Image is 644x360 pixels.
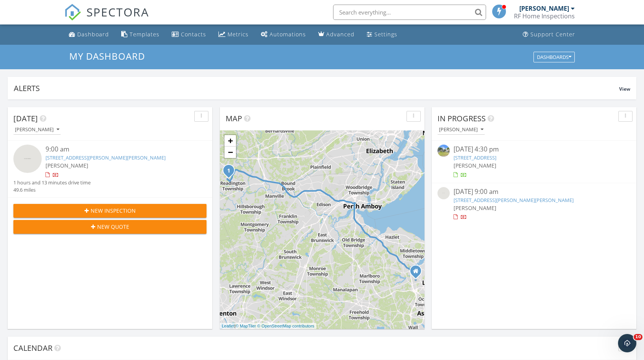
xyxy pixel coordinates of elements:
span: New Inspection [91,207,136,215]
div: Settings [374,31,397,38]
a: SPECTORA [64,10,149,26]
div: [DATE] 9:00 am [454,187,615,197]
a: Automations (Basic) [258,28,309,42]
span: [PERSON_NAME] [454,204,496,212]
div: | [220,323,316,329]
a: Settings [364,28,400,42]
div: Dashboards [537,54,571,60]
iframe: Intercom live chat [618,334,636,352]
div: 156 Hope Road , Tinton Falls NJ 07724 [416,271,420,275]
a: Metrics [215,28,252,42]
span: [DATE] [13,113,38,124]
img: streetview [437,145,450,157]
span: New Quote [97,223,129,231]
div: Metrics [228,31,249,38]
div: 3 Stillwell Rd , Whitehouse station, NJ 08889 [229,170,233,175]
img: The Best Home Inspection Software - Spectora [64,4,81,21]
div: Contacts [181,31,206,38]
a: © OpenStreetMap contributors [257,324,314,328]
a: Dashboard [66,28,112,42]
a: 9:00 am [STREET_ADDRESS][PERSON_NAME][PERSON_NAME] [PERSON_NAME] 1 hours and 13 minutes drive tim... [13,145,207,194]
a: Zoom in [224,135,236,147]
div: Alerts [14,83,619,93]
input: Search everything... [333,5,486,20]
div: [PERSON_NAME] [439,127,483,132]
span: Map [226,113,242,124]
a: [DATE] 9:00 am [STREET_ADDRESS][PERSON_NAME][PERSON_NAME] [PERSON_NAME] [437,187,631,221]
div: [PERSON_NAME] [15,127,59,132]
span: View [619,86,630,92]
a: Leaflet [222,324,234,328]
span: In Progress [437,113,486,124]
img: streetview [13,145,42,173]
a: [STREET_ADDRESS][PERSON_NAME][PERSON_NAME] [46,154,166,161]
button: [PERSON_NAME] [13,125,61,135]
i: 1 [227,168,230,174]
a: Support Center [520,28,578,42]
div: Templates [130,31,159,38]
div: RF Home Inspections [514,12,575,20]
div: Advanced [326,31,355,38]
button: New Inspection [13,204,207,218]
div: Support Center [530,31,575,38]
span: 10 [634,334,642,340]
div: 9:00 am [46,145,190,154]
div: 49.6 miles [13,186,91,194]
span: SPECTORA [86,4,149,20]
span: [PERSON_NAME] [46,162,88,169]
a: [DATE] 4:30 pm [STREET_ADDRESS] [PERSON_NAME] [437,145,631,179]
a: [STREET_ADDRESS][PERSON_NAME][PERSON_NAME] [454,197,574,204]
a: © MapTiler [236,324,256,328]
div: 1 hours and 13 minutes drive time [13,179,91,186]
button: New Quote [13,220,207,234]
img: streetview [437,187,450,199]
div: [DATE] 4:30 pm [454,145,615,154]
div: Dashboard [77,31,109,38]
span: Calendar [13,343,52,353]
div: [PERSON_NAME] [519,5,569,12]
button: Dashboards [533,52,575,62]
a: [STREET_ADDRESS] [454,154,496,161]
a: Zoom out [224,147,236,158]
a: Advanced [315,28,358,42]
a: Contacts [169,28,209,42]
button: [PERSON_NAME] [437,125,485,135]
span: My Dashboard [69,50,145,62]
div: Automations [270,31,306,38]
span: [PERSON_NAME] [454,162,496,169]
a: Templates [118,28,163,42]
